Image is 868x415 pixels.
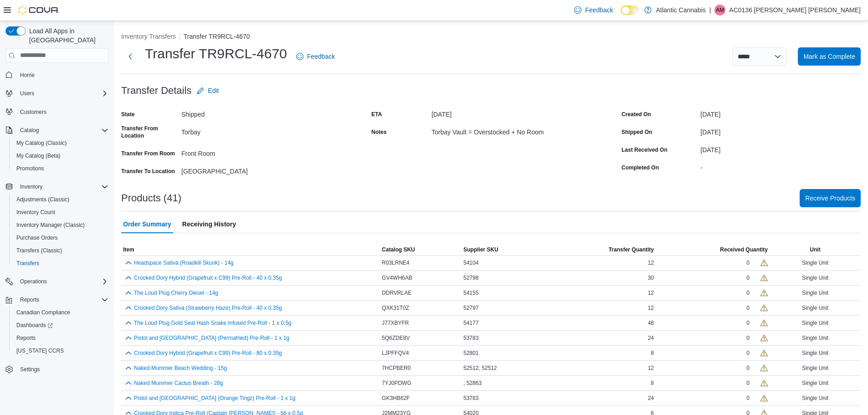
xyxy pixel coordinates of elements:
[16,125,42,136] button: Catalog
[121,193,181,204] h3: Products (41)
[13,320,56,331] a: Dashboards
[134,365,227,371] button: Naked Mummer Beach Wedding - 15g
[121,150,175,157] label: Transfer From Room
[13,333,39,343] a: Reports
[20,278,47,285] span: Operations
[9,319,112,332] a: Dashboards
[656,244,770,255] button: Received Quantity
[9,219,112,231] button: Inventory Manager (Classic)
[770,363,861,374] div: Single Unit
[463,334,478,342] span: 53783
[16,196,69,203] span: Adjustments (Classic)
[181,146,303,157] div: Front Room
[16,334,36,342] span: Reports
[134,380,223,386] button: Naked Mummer Cactus Breath - 28g
[746,364,750,372] div: 0
[13,232,108,243] span: Purchase Orders
[13,232,62,243] a: Purchase Orders
[13,345,108,356] span: Washington CCRS
[134,335,289,341] button: Pistol and [GEOGRAPHIC_DATA] (Permafried) Pre-Roll - 1 x 1g
[9,162,112,175] button: Promotions
[13,333,108,343] span: Reports
[800,189,861,207] button: Receive Products
[746,304,750,312] div: 0
[621,128,652,136] label: Shipped On
[648,304,654,312] span: 12
[700,107,861,118] div: [DATE]
[746,395,750,402] div: 0
[463,319,478,327] span: 54177
[382,289,411,297] span: DDRVRLAE
[651,379,654,387] span: 8
[431,107,554,118] div: [DATE]
[382,319,409,327] span: J77XBYFR
[720,246,768,253] span: Received Quantity
[462,244,547,255] button: Supplier SKU
[770,244,861,255] button: Unit
[9,193,112,206] button: Adjustments (Classic)
[134,350,282,356] button: Crooked Dory Hybrid (Grapefruit x C99) Pre-Roll - 80 x 0.35g
[20,108,46,116] span: Customers
[16,364,108,375] span: Settings
[13,345,67,356] a: [US_STATE] CCRS
[9,231,112,244] button: Purchase Orders
[746,319,750,327] div: 0
[121,33,176,40] button: Inventory Transfers
[134,260,234,266] button: Headspace Sativa (Roadkill Skunk) - 14g
[2,293,112,306] button: Reports
[382,259,410,266] span: R03LRNE4
[20,183,42,190] span: Inventory
[13,194,108,205] span: Adjustments (Classic)
[13,150,64,161] a: My Catalog (Beta)
[729,5,861,15] p: AC0136 [PERSON_NAME] [PERSON_NAME]
[16,234,58,241] span: Purchase Orders
[609,246,654,253] span: Transfer Quantity
[181,107,303,118] div: Shipped
[463,289,478,297] span: 54155
[13,163,48,174] a: Promotions
[121,168,175,175] label: Transfer To Location
[20,90,34,97] span: Users
[746,379,750,387] div: 0
[16,294,108,305] span: Reports
[16,139,67,147] span: My Catalog (Classic)
[382,274,412,282] span: GV4WH6AB
[16,88,38,99] button: Users
[13,245,108,256] span: Transfers (Classic)
[810,246,820,253] span: Unit
[13,138,71,149] a: My Catalog (Classic)
[2,87,112,100] button: Users
[770,333,861,343] div: Single Unit
[9,244,112,257] button: Transfers (Classic)
[746,259,750,266] div: 0
[648,364,654,372] span: 12
[770,257,861,268] div: Single Unit
[382,379,411,387] span: 7YJ0PDWG
[700,143,861,154] div: [DATE]
[9,257,112,270] button: Transfers
[13,220,88,231] a: Inventory Manager (Classic)
[121,125,178,139] label: Transfer From Location
[621,164,659,171] label: Completed On
[9,149,112,162] button: My Catalog (Beta)
[18,5,59,15] img: Cova
[9,206,112,219] button: Inventory Count
[382,246,415,253] span: Catalog SKU
[16,294,43,305] button: Reports
[431,125,554,136] div: Torbay Vault = Overstocked + No Room
[121,32,861,43] nav: An example of EuiBreadcrumbs
[371,111,382,118] label: ETA
[621,146,668,154] label: Last Received On
[585,5,613,15] span: Feedback
[463,246,498,253] span: Supplier SKU
[5,65,108,400] nav: Complex example
[193,82,222,100] button: Edit
[13,258,108,269] span: Transfers
[13,245,66,256] a: Transfers (Classic)
[134,290,218,296] button: The Loud Plug Cherry Diesel - 14g
[2,124,112,137] button: Catalog
[208,86,219,95] span: Edit
[13,150,108,161] span: My Catalog (Beta)
[134,320,292,326] button: The Loud Plug Gold Seal Hash Snake Infused Pre-Roll - 1 x 0.5g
